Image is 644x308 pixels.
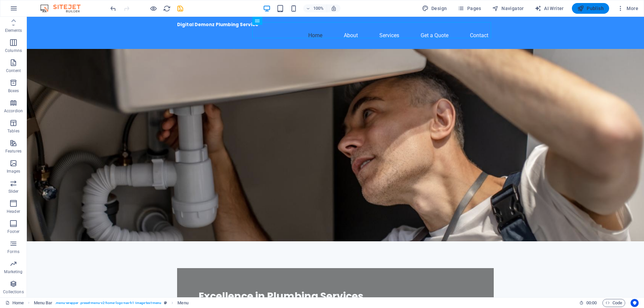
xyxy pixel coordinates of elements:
[313,4,324,12] h6: 100%
[492,5,524,12] span: Navigator
[422,5,447,12] span: Design
[579,299,597,307] h6: Session time
[7,169,20,174] p: Images
[163,4,171,12] button: reload
[7,209,20,214] p: Header
[109,4,117,12] button: undo
[34,299,189,307] nav: breadcrumb
[617,5,638,12] span: More
[149,4,157,12] button: Click here to leave preview mode and continue editing
[7,229,19,234] p: Footer
[6,68,21,73] p: Content
[8,88,19,94] p: Boxes
[458,5,481,12] span: Pages
[8,189,19,194] p: Slider
[109,5,117,12] i: Undo: Delete elements (Ctrl+Z)
[55,299,161,307] span: . menu-wrapper .preset-menu-v2-home-logo-nav-h1-image-text-menu
[631,299,639,307] button: Usercentrics
[39,4,89,12] img: Editor Logo
[177,299,188,307] span: Click to select. Double-click to edit
[163,5,171,12] i: Reload page
[5,48,22,53] p: Columns
[614,3,641,14] button: More
[419,3,450,14] button: Design
[7,249,19,254] p: Forms
[602,299,625,307] button: Code
[176,5,184,12] i: Save (Ctrl+S)
[3,289,23,295] p: Collections
[5,299,24,307] a: Click to cancel selection. Double-click to open Pages
[7,128,19,134] p: Tables
[331,5,337,11] i: On resize automatically adjust zoom level to fit chosen device.
[591,300,592,305] span: :
[303,4,327,12] button: 100%
[586,299,597,307] span: 00 00
[164,301,167,305] i: This element is a customizable preset
[532,3,567,14] button: AI Writer
[535,5,564,12] span: AI Writer
[5,148,21,154] p: Features
[4,108,23,114] p: Accordion
[455,3,484,14] button: Pages
[605,299,622,307] span: Code
[34,299,53,307] span: Click to select. Double-click to edit
[577,5,604,12] span: Publish
[5,28,22,33] p: Elements
[4,269,22,274] p: Marketing
[176,4,184,12] button: save
[489,3,527,14] button: Navigator
[572,3,609,14] button: Publish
